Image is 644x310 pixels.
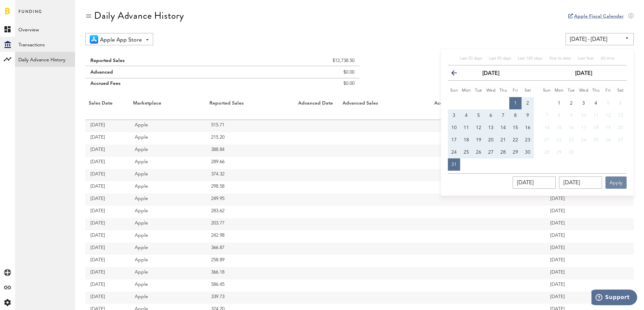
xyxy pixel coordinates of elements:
[476,150,481,155] span: 26
[460,134,472,146] button: 18
[605,113,611,118] span: 12
[472,122,485,134] button: 12
[545,193,589,206] td: [DATE]
[295,99,339,120] th: Advanced Date
[460,57,482,61] span: Last 30 days
[545,230,589,243] td: [DATE]
[553,109,565,122] button: 8
[581,138,586,142] span: 24
[486,89,496,93] small: Wednesday
[464,150,469,155] span: 25
[555,89,564,93] small: Monday
[500,125,506,130] span: 14
[485,109,497,122] button: 6
[460,122,472,134] button: 11
[85,169,130,181] td: [DATE]
[581,113,586,118] span: 10
[85,206,130,218] td: [DATE]
[499,89,507,93] small: Thursday
[497,146,509,158] button: 28
[509,134,522,146] button: 22
[545,243,589,255] td: [DATE]
[618,125,623,130] span: 20
[497,122,509,134] button: 14
[513,176,556,189] input: __/__/____
[18,7,42,22] span: Funding
[581,125,586,130] span: 17
[245,78,360,92] td: $0.00
[85,144,130,157] td: [DATE]
[593,125,599,130] span: 18
[602,109,614,122] button: 12
[590,109,602,122] button: 11
[592,89,600,93] small: Thursday
[472,146,485,158] button: 26
[476,125,481,130] span: 12
[549,57,571,61] span: Year to date
[545,267,589,279] td: [DATE]
[605,89,611,93] small: Friday
[245,66,360,78] td: $0.00
[448,158,460,171] button: 31
[513,138,518,142] span: 22
[85,132,130,144] td: [DATE]
[130,243,206,255] td: Apple
[605,125,611,130] span: 19
[462,89,471,93] small: Monday
[526,113,529,118] span: 9
[593,138,599,142] span: 25
[245,52,360,66] td: $12,738.50
[569,150,574,155] span: 30
[509,109,522,122] button: 8
[543,89,551,93] small: Sunday
[431,99,511,120] th: Accrued Fees
[130,267,206,279] td: Apple
[570,113,573,118] span: 9
[590,134,602,146] button: 25
[522,109,534,122] button: 9
[556,150,562,155] span: 29
[605,138,611,142] span: 26
[453,113,455,118] span: 3
[450,89,458,93] small: Sunday
[590,122,602,134] button: 18
[522,97,534,109] button: 2
[525,89,531,93] small: Saturday
[85,267,130,279] td: [DATE]
[130,99,206,120] th: Marketplace
[556,138,562,142] span: 22
[130,193,206,206] td: Apple
[206,292,295,304] td: 339.73
[130,157,206,169] td: Apple
[451,150,457,155] span: 24
[85,193,130,206] td: [DATE]
[100,34,142,46] span: Apple App Store
[206,218,295,230] td: 203.77
[553,97,565,109] button: 1
[522,146,534,158] button: 30
[541,146,553,158] button: 28
[206,99,295,120] th: Reported Sales
[541,109,553,122] button: 7
[472,109,485,122] button: 5
[130,255,206,267] td: Apple
[558,113,560,118] span: 8
[500,150,506,155] span: 28
[579,89,588,93] small: Wednesday
[601,57,615,61] span: All time
[569,125,574,130] span: 16
[559,176,602,189] input: __/__/____
[85,218,130,230] td: [DATE]
[614,134,627,146] button: 27
[522,122,534,134] button: 16
[488,138,494,142] span: 20
[85,66,245,78] td: Advanced
[545,206,589,218] td: [DATE]
[451,162,457,167] span: 31
[565,134,577,146] button: 23
[595,101,597,106] span: 4
[476,138,481,142] span: 19
[206,279,295,292] td: 586.45
[614,97,627,109] button: 6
